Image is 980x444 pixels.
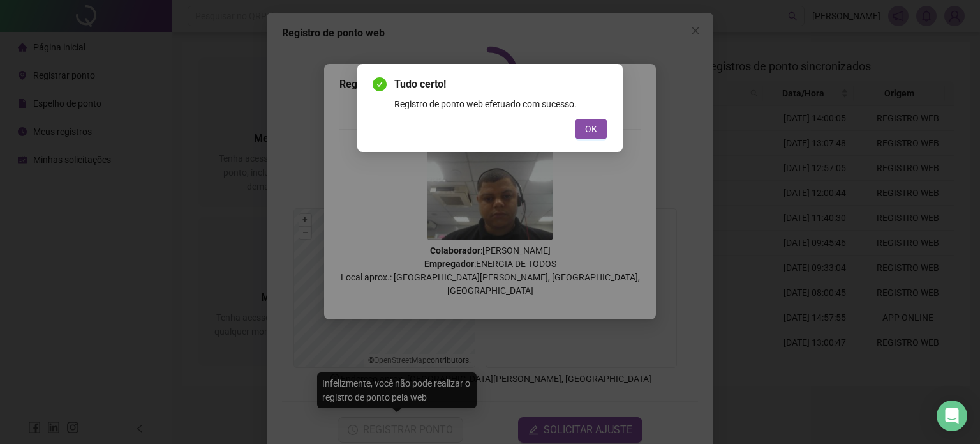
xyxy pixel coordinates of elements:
[937,401,967,431] div: Open Intercom Messenger
[373,77,387,91] span: check-circle
[585,122,597,136] span: OK
[575,119,607,139] button: OK
[394,77,607,92] span: Tudo certo!
[394,97,607,111] div: Registro de ponto web efetuado com sucesso.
